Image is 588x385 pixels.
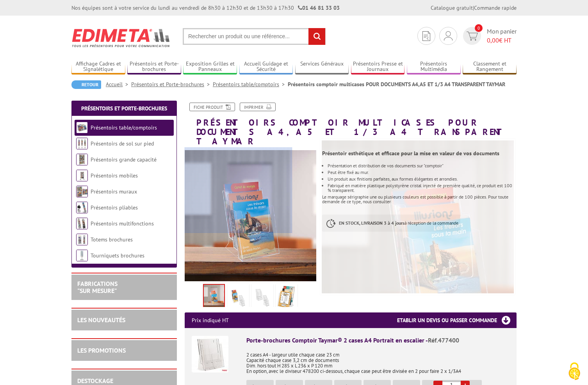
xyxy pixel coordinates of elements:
[91,140,154,147] a: Présentoirs de sol sur pied
[298,4,340,11] strong: 01 46 81 33 03
[204,285,224,309] img: porte_brochures_comptoirs_multicases_a4_a5_1-3a4_taymar_477300_mise_en_situation.jpg
[76,250,88,261] img: Tourniquets brochures
[76,154,88,165] img: Présentoirs grande capacité
[561,358,588,385] button: Cookies (fenêtre modale)
[487,36,499,44] span: 0,00
[77,346,126,354] a: LES PROMOTIONS
[91,252,144,259] a: Tourniquets brochures
[277,286,296,310] img: presentoir_3cases_a4_eco_portrait_escalier__477300_.jpg
[239,60,293,73] a: Accueil Guidage et Sécurité
[71,4,340,12] div: Nos équipes sont à votre service du lundi au vendredi de 8h30 à 12h30 et de 13h30 à 17h30
[428,336,459,344] span: Réf.477400
[77,280,118,295] a: FABRICATIONS"Sur Mesure"
[189,103,235,111] a: Fiche produit
[308,28,325,45] input: rechercher
[397,312,517,328] h3: Etablir un devis ou passer commande
[288,80,505,88] li: Présentoirs comptoir multicases POUR DOCUMENTS A4,A5 ET 1/3 A4 TRANSPARENT TAYMAR
[487,36,517,45] span: € HT
[351,60,405,73] a: Présentoirs Presse et Journaux
[127,60,181,73] a: Présentoirs et Porte-brochures
[91,124,157,131] a: Présentoirs table/comptoirs
[76,138,88,149] img: Présentoirs de sol sur pied
[246,336,510,345] div: Porte-brochures Comptoir Taymar® 2 cases A4 Portrait en escalier -
[422,31,430,41] img: devis rapide
[91,172,138,179] a: Présentoirs mobiles
[183,60,237,73] a: Exposition Grilles et Panneaux
[76,234,88,245] img: Totems brochures
[474,4,517,11] a: Commande rapide
[229,286,248,310] img: porte_brochures_comptoirs_477300_vide_plein.jpg
[91,188,137,195] a: Présentoirs muraux
[76,170,88,181] img: Présentoirs mobiles
[91,204,138,211] a: Présentoirs pliables
[487,27,517,45] span: Mon panier
[76,186,88,197] img: Présentoirs muraux
[246,347,510,374] p: 2 cases A4 - largeur utile chaque case 23 cm Capacité chaque case 3,2 cm de documents Dim. hors t...
[475,24,483,32] span: 0
[192,312,229,328] p: Prix indiqué HT
[407,60,461,73] a: Présentoirs Multimédia
[253,286,272,310] img: porte_brochures_comptoirs_477300.jpg
[322,131,556,365] img: porte_brochures_comptoirs_multicases_a4_a5_1-3a4_taymar_477300_mise_en_situation.jpg
[192,336,228,373] img: Porte-brochures Comptoir Taymar® 2 cases A4 Portrait en escalier
[76,122,88,133] img: Présentoirs table/comptoirs
[71,23,171,52] img: Edimeta
[463,60,517,73] a: Classement et Rangement
[431,4,517,12] div: |
[213,81,288,88] a: Présentoirs table/comptoirs
[131,81,213,88] a: Présentoirs et Porte-brochures
[467,32,478,41] img: devis rapide
[91,236,133,243] a: Totems brochures
[77,316,125,324] a: LES NOUVEAUTÉS
[76,218,88,229] img: Présentoirs multifonctions
[76,202,88,213] img: Présentoirs pliables
[431,4,473,11] a: Catalogue gratuit
[91,220,154,227] a: Présentoirs multifonctions
[71,80,101,89] a: Retour
[81,105,167,112] a: Présentoirs et Porte-brochures
[106,81,131,88] a: Accueil
[295,60,349,73] a: Services Généraux
[91,156,157,163] a: Présentoirs grande capacité
[179,103,522,146] h1: Présentoirs comptoir multicases POUR DOCUMENTS A4,A5 ET 1/3 A4 TRANSPARENT TAYMAR
[444,31,453,41] img: devis rapide
[461,27,517,45] a: devis rapide 0 Mon panier 0,00€ HT
[183,28,326,45] input: Rechercher un produit ou une référence...
[77,377,113,385] a: DESTOCKAGE
[71,60,125,73] a: Affichage Cadres et Signalétique
[565,362,584,381] img: Cookies (fenêtre modale)
[240,103,276,111] a: Imprimer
